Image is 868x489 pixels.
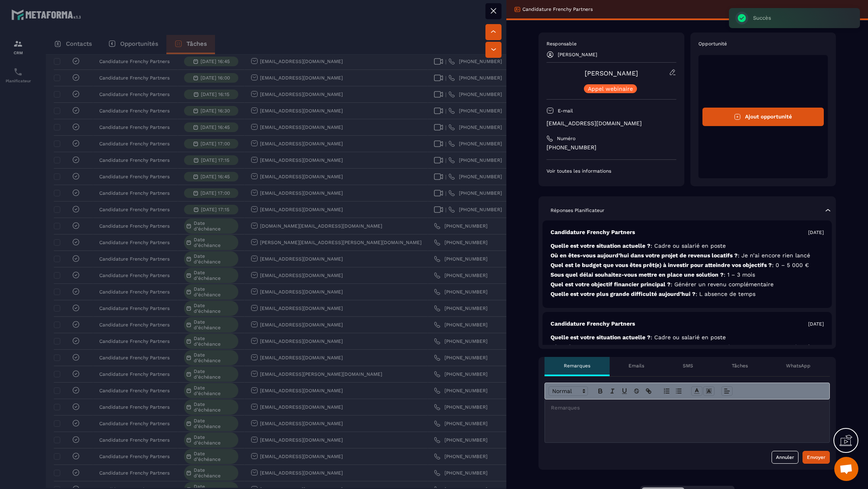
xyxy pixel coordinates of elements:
p: Tâches [732,363,748,369]
p: Opportunité [698,41,828,47]
p: Quelle est votre situation actuelle ? [551,242,824,250]
p: Candidature Frenchy Partners [551,228,635,236]
p: Voir toutes les informations [547,168,676,174]
p: [PERSON_NAME] [558,52,597,57]
p: E-mail [558,108,573,114]
div: Envoyer [807,453,825,461]
p: Quel est votre objectif financier principal ? [551,281,824,288]
p: Quelle est votre plus grande difficulté aujourd’hui ? [551,290,824,298]
p: Responsable [547,41,676,47]
p: [DATE] [808,229,824,236]
span: : Générer un revenu complémentaire [671,281,774,287]
p: Candidature Frenchy Partners [551,320,635,328]
p: [EMAIL_ADDRESS][DOMAIN_NAME] [547,120,676,127]
p: Quel est le budget que vous êtes prêt(e) à investir pour atteindre vos objectifs ? [551,261,824,269]
p: [DATE] [808,321,824,327]
p: Où en êtes-vous aujourd’hui dans votre projet de revenus locatifs ? [551,343,824,351]
button: Ajout opportunité [702,108,824,126]
span: : Je n’ai encore rien lancé [738,252,810,259]
button: Annuler [772,451,798,464]
p: Numéro [557,135,575,142]
a: [PERSON_NAME] [585,69,638,77]
p: Candidature Frenchy Partners [522,6,593,12]
p: Sous quel délai souhaitez-vous mettre en place une solution ? [551,271,824,279]
p: Emails [628,363,644,369]
p: Où en êtes-vous aujourd’hui dans votre projet de revenus locatifs ? [551,252,824,259]
span: : Je n’ai encore rien lancé [738,344,810,350]
p: Remarques [564,363,590,369]
div: Ouvrir le chat [834,457,858,481]
span: : 0 – 5 000 € [772,262,809,268]
span: : Cadre ou salarié en poste [651,334,726,340]
p: SMS [683,363,693,369]
span: : L absence de temps [696,291,755,297]
button: Envoyer [802,451,830,464]
p: Appel webinaire [588,86,633,92]
p: [PHONE_NUMBER] [547,144,676,151]
span: : Cadre ou salarié en poste [651,242,726,249]
p: Réponses Planificateur [551,207,604,214]
span: : 1 – 3 mois [724,271,755,278]
p: Quelle est votre situation actuelle ? [551,334,824,341]
p: WhatsApp [786,363,811,369]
